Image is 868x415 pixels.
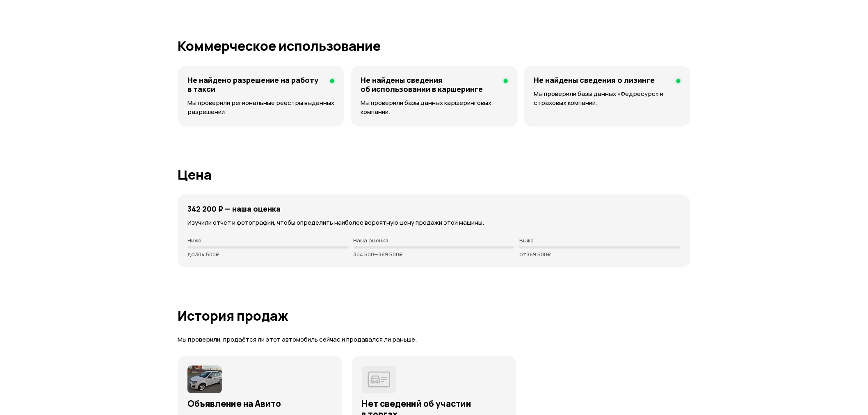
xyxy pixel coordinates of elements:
[361,75,497,93] h4: Не найдены сведения об использовании в каршеринге
[178,167,690,182] h1: Цена
[187,398,332,409] h3: Объявление на Авито
[519,237,681,244] p: Выше
[354,237,515,244] p: Наша оценка
[187,251,349,258] p: до 304 500 ₽
[178,308,690,323] h1: История продаж
[187,218,681,227] p: Изучили отчёт и фотографии, чтобы определить наиболее вероятную цену продажи этой машины.
[187,237,349,244] p: Ниже
[354,251,515,258] p: 304 500 — 369 500 ₽
[178,335,690,344] p: Мы проверили, продаётся ли этот автомобиль сейчас и продавался ли раньше.
[534,75,655,84] h4: Не найдены сведения о лизинге
[187,204,281,213] h4: 342 200 ₽ — наша оценка
[361,98,507,116] p: Мы проверили базы данных каршеринговых компаний.
[519,251,681,258] p: от 369 500 ₽
[187,75,324,93] h4: Не найдено разрешение на работу в такси
[178,39,690,53] h1: Коммерческое использование
[187,98,334,116] p: Мы проверили региональные реестры выданных разрешений.
[534,89,681,107] p: Мы проверили базы данных «Федресурс» и страховых компаний.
